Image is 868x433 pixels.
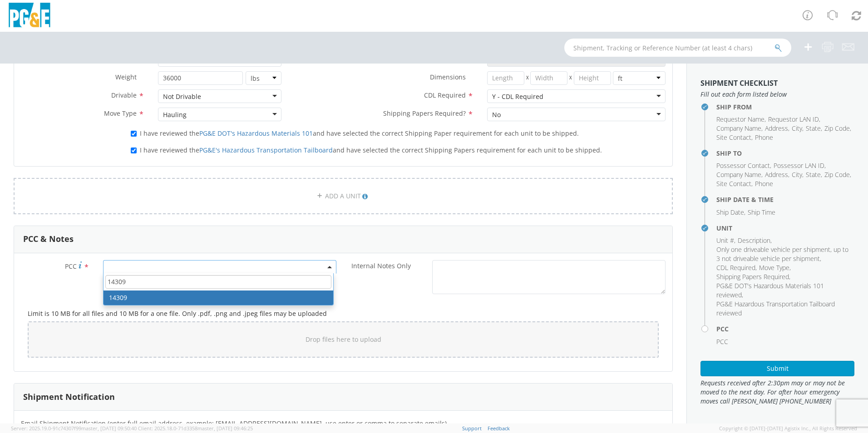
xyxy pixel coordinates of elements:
[716,133,753,142] li: ,
[111,91,137,99] span: Drivable
[716,161,770,170] span: Possessor Contact
[430,73,466,81] span: Dimensions
[564,39,791,57] input: Shipment, Tracking or Reference Number (at least 4 chars)
[716,124,761,133] span: Company Name
[716,103,854,110] h4: Ship From
[716,236,734,245] span: Unit #
[792,170,804,179] li: ,
[774,161,826,170] li: ,
[65,262,77,271] span: PCC
[759,263,789,272] span: Move Type
[199,129,313,138] a: PG&E DOT's Hazardous Materials 101
[738,236,770,245] span: Description
[716,196,854,203] h4: Ship Date & Time
[716,236,735,245] li: ,
[104,109,137,118] span: Move Type
[21,419,447,428] span: Email Shipment Notification (enter full email address, example: jdoe01@agistix.com, use enter or ...
[716,208,744,216] span: Ship Date
[462,425,482,432] a: Support
[716,245,852,263] li: ,
[792,124,802,133] span: City
[806,170,821,179] span: State
[748,208,775,216] span: Ship Time
[716,179,751,188] span: Site Contact
[197,425,253,432] span: master, [DATE] 09:46:25
[792,124,804,133] li: ,
[768,115,819,123] span: Requestor LAN ID
[716,133,751,142] span: Site Contact
[28,310,659,317] h5: Limit is 10 MB for all files and 10 MB for a one file. Only .pdf, .png and .jpeg files may be upl...
[700,90,854,99] span: Fill out each form listed below
[716,281,852,300] li: ,
[140,129,579,138] span: I have reviewed the and have selected the correct Shipping Paper requirement for each unit to be ...
[81,425,137,432] span: master, [DATE] 09:50:40
[492,92,543,101] div: Y - CDL Required
[716,245,848,263] span: Only one driveable vehicle per shipment, up to 3 not driveable vehicle per shipment
[719,425,857,432] span: Copyright © [DATE]-[DATE] Agistix Inc., All Rights Reserved
[716,337,728,346] span: PCC
[774,161,824,170] span: Possessor LAN ID
[163,110,187,119] div: Hauling
[765,124,788,133] span: Address
[824,124,850,133] span: Zip Code
[716,124,763,133] li: ,
[424,91,466,99] span: CDL Required
[492,110,501,119] div: No
[138,425,253,432] span: Client: 2025.18.0-71d3358
[824,170,850,179] span: Zip Code
[131,131,137,137] input: I have reviewed thePG&E DOT's Hazardous Materials 101and have selected the correct Shipping Paper...
[306,335,381,344] span: Drop files here to upload
[574,71,611,85] input: Height
[23,393,115,402] h3: Shipment Notification
[567,71,574,85] span: X
[765,124,789,133] li: ,
[765,170,789,179] li: ,
[700,379,854,406] span: Requests received after 2:30pm may or may not be moved to the next day. For after hour emergency ...
[163,92,201,101] div: Not Drivable
[131,148,137,153] input: I have reviewed thePG&E's Hazardous Transportation Tailboardand have selected the correct Shippin...
[806,170,822,179] li: ,
[716,281,824,299] span: PG&E DOT's Hazardous Materials 101 reviewed
[716,272,789,281] span: Shipping Papers Required
[759,263,791,272] li: ,
[488,425,510,432] a: Feedback
[716,170,763,179] li: ,
[700,78,778,88] strong: Shipment Checklist
[524,71,531,85] span: X
[716,225,854,231] h4: Unit
[806,124,821,133] span: State
[716,161,771,170] li: ,
[738,236,772,245] li: ,
[716,272,790,281] li: ,
[199,146,333,154] a: PG&E's Hazardous Transportation Tailboard
[115,73,137,81] span: Weight
[716,325,854,332] h4: PCC
[755,133,773,142] span: Phone
[824,124,851,133] li: ,
[23,235,74,244] h3: PCC & Notes
[716,115,766,124] li: ,
[716,115,764,123] span: Requestor Name
[14,178,673,214] a: ADD A UNIT
[487,71,524,85] input: Length
[716,179,753,188] li: ,
[530,71,567,85] input: Width
[104,290,333,305] li: 14309
[351,261,411,270] span: Internal Notes Only
[716,263,755,272] span: CDL Required
[755,179,773,188] span: Phone
[824,170,851,179] li: ,
[792,170,802,179] span: City
[806,124,822,133] li: ,
[716,208,745,217] li: ,
[11,425,137,432] span: Server: 2025.19.0-91c74307f99
[768,115,820,124] li: ,
[716,170,761,179] span: Company Name
[716,150,854,157] h4: Ship To
[765,170,788,179] span: Address
[716,300,835,317] span: PG&E Hazardous Transportation Tailboard reviewed
[383,109,466,118] span: Shipping Papers Required?
[7,3,52,30] img: pge-logo-06675f144f4cfa6a6814.png
[140,146,602,154] span: I have reviewed the and have selected the correct Shipping Papers requirement for each unit to be...
[716,263,757,272] li: ,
